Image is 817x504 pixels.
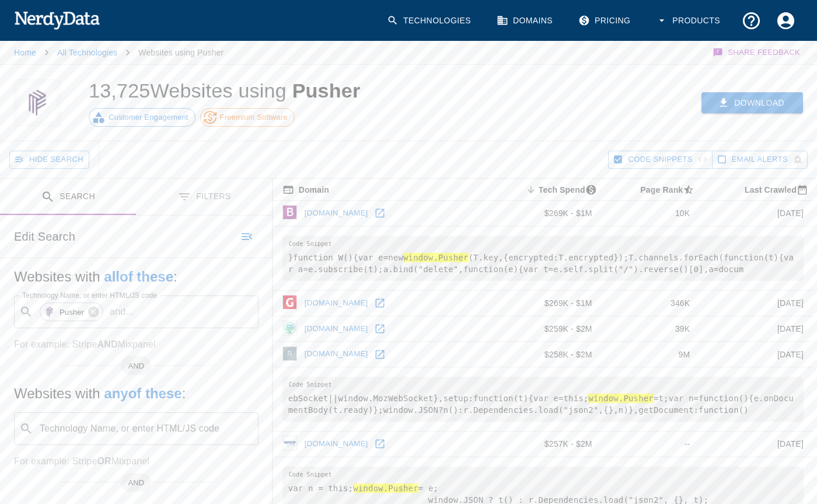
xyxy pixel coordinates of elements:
[121,477,151,489] span: AND
[282,205,297,220] img: birminghammail.co.uk icon
[282,295,297,310] img: gloucestershirelive.co.uk icon
[588,394,654,403] hl: window.Pusher
[104,385,181,401] b: any of these
[14,41,224,64] nav: breadcrumb
[649,4,729,38] button: Products
[602,201,700,227] td: 10K
[57,48,117,57] a: All Technologies
[14,8,100,32] img: NerdyData.com
[571,4,640,38] a: Pricing
[292,79,361,102] span: Pusher
[699,432,813,457] td: [DATE]
[282,183,329,197] span: The registered domain name (i.e. "nerdydata.com").
[14,338,259,352] p: For example: Stripe Mixpanel
[97,456,111,466] b: OR
[97,339,117,349] b: AND
[602,316,700,342] td: 39K
[371,435,389,453] a: Open wfcotech.com in new window
[14,267,259,286] h5: Websites with :
[138,47,224,58] p: Websites using Pusher
[371,346,389,363] a: Open bidrl.com in new window
[734,4,769,38] button: Support and Documentation
[497,316,602,342] td: $259K - $2M
[14,384,259,403] h5: Websites with :
[214,112,294,123] span: Freemium Software
[701,92,803,114] button: Download
[89,108,195,127] a: Customer Engagement
[14,48,36,57] a: Home
[602,290,700,316] td: 346K
[136,179,272,215] button: Filters
[371,204,389,222] a: Open birminghammail.co.uk in new window
[699,201,813,227] td: [DATE]
[53,305,90,319] span: Pusher
[699,290,813,316] td: [DATE]
[19,79,55,126] img: Pusher logo
[40,303,103,321] div: Pusher
[104,269,173,284] b: all of these
[712,151,808,169] button: Get email alerts with newly found website results. Click to enable.
[282,346,297,361] img: bidrl.com icon
[497,201,602,227] td: $269K - $1M
[353,484,418,493] hl: window.Pusher
[490,4,562,38] a: Domains
[625,183,699,197] span: A page popularity ranking based on a domain's backlinks. Smaller numbers signal more popular doma...
[302,294,371,312] a: [DOMAIN_NAME]
[380,4,480,38] a: Technologies
[732,153,788,166] span: Get email alerts with newly found website results. Click to enable.
[371,320,389,338] a: Open tree-nation.com in new window
[602,342,700,367] td: 9M
[497,432,602,457] td: $257K - $2M
[89,79,360,102] h1: 13,725 Websites using
[699,316,813,342] td: [DATE]
[282,377,804,422] pre: ebSocket||window.MozWebSocket},setup:function(t){var e=this; =t;var n=function(){e.onDocumentBody...
[121,360,151,372] span: AND
[14,227,75,246] h6: Edit Search
[9,151,89,169] button: Hide Search
[282,436,297,450] img: wfcotech.com icon
[105,305,138,319] p: and ...
[711,41,803,64] button: Share Feedback
[302,345,371,363] a: [DOMAIN_NAME]
[14,454,259,468] p: For example: Stripe Mixpanel
[22,290,157,300] label: Technology Name, or enter HTML/JS code
[282,236,804,281] pre: }function W(){var e=new (T.key,{encrypted:T.encrypted});T.channels.forEach(function(t){var a=e.su...
[628,153,692,166] span: Hide Code Snippets
[302,204,371,223] a: [DOMAIN_NAME]
[699,342,813,367] td: [DATE]
[608,151,712,169] button: Hide Code Snippets
[523,183,602,197] span: The estimated minimum and maximum annual tech spend each webpage has, based on the free, freemium...
[371,294,389,312] a: Open gloucestershirelive.co.uk in new window
[282,321,297,335] img: tree-nation.com icon
[102,112,195,123] span: Customer Engagement
[403,253,469,262] hl: window.Pusher
[602,432,700,457] td: --
[497,342,602,367] td: $258K - $2M
[769,4,803,38] button: Account Settings
[302,320,371,338] a: [DOMAIN_NAME]
[302,435,371,453] a: [DOMAIN_NAME]
[497,290,602,316] td: $269K - $1M
[729,183,813,197] span: Most recent date this website was successfully crawled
